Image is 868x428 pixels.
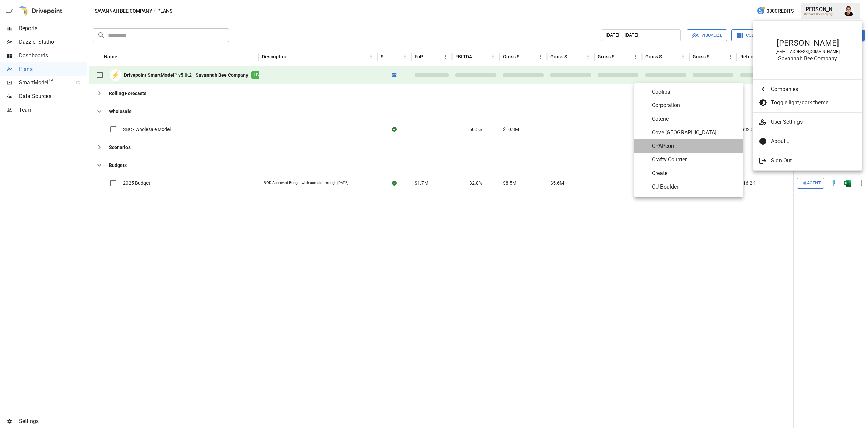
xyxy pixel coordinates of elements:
span: Sign Out [771,157,856,165]
span: About... [771,137,856,145]
div: Savannah Bee Company [760,55,855,62]
span: Toggle light/dark theme [771,99,856,107]
div: [PERSON_NAME] [760,38,855,48]
span: User Settings [771,118,856,126]
span: Corporation [652,101,737,110]
span: Create [652,169,737,177]
span: CPAPcom [652,142,737,150]
div: [EMAIL_ADDRESS][DOMAIN_NAME] [760,49,855,54]
span: Coterie [652,115,737,123]
span: CU Boulder [652,183,737,191]
span: Crafty Counter [652,156,737,164]
span: Cove [GEOGRAPHIC_DATA] [652,129,737,137]
span: Coolibar [652,88,737,96]
span: Companies [771,85,856,93]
